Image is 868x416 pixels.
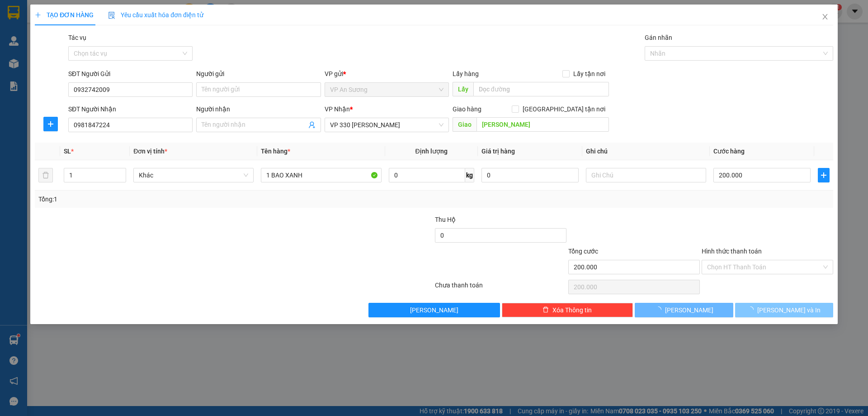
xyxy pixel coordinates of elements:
input: Ghi Chú [586,168,706,182]
span: Lấy hàng [453,70,479,77]
label: Tác vụ [68,34,86,41]
span: [GEOGRAPHIC_DATA] tận nơi [519,104,609,114]
input: Dọc đường [476,117,609,132]
span: 100.000 [38,60,71,70]
span: Tổng cước [568,248,598,255]
input: VD: Bàn, Ghế [261,168,381,182]
span: Thu Hộ [435,216,456,223]
span: CC: [23,60,36,70]
button: plus [818,168,830,182]
span: Lấy tận nơi [570,69,609,79]
p: Gửi: [4,10,53,30]
span: VP An Sương [330,83,443,96]
button: deleteXóa Thông tin [502,303,633,317]
label: Hình thức thanh toán [702,248,762,255]
span: Khác [139,168,248,182]
button: [PERSON_NAME] và In [735,303,833,317]
span: Tên hàng [261,148,290,155]
span: Cước hàng [713,148,745,155]
th: Ghi chú [582,143,710,160]
span: close [821,13,829,20]
span: CR: [3,60,16,70]
div: Người nhận [196,104,321,114]
span: Giao: [55,38,136,56]
div: Tổng: 1 [38,194,335,204]
span: 0 [18,60,23,70]
div: SĐT Người Nhận [68,104,193,114]
span: 0907749286 [55,26,104,36]
span: [PERSON_NAME] và In [757,305,821,315]
p: Nhận: [55,5,136,25]
button: delete [38,168,53,182]
button: plus [43,117,58,131]
span: VP 330 Lê Duẫn [330,118,443,132]
span: Giao [453,117,476,132]
input: 0 [481,168,579,182]
span: [GEOGRAPHIC_DATA] [55,46,136,56]
span: Yêu cầu xuất hóa đơn điện tử [108,11,203,19]
div: SĐT Người Gửi [68,69,193,79]
span: Lấy [453,82,473,96]
span: delete [542,306,549,314]
span: Lấy: [4,43,17,51]
span: loading [655,306,665,313]
div: VP gửi [325,69,449,79]
div: Người gửi [196,69,321,79]
span: TẠO ĐƠN HÀNG [35,11,94,19]
span: Xóa Thông tin [552,305,592,315]
span: VP Nhận [325,105,350,113]
span: [PERSON_NAME] [665,305,713,315]
span: plus [818,172,829,179]
span: loading [747,306,757,313]
span: user-add [308,121,316,129]
span: kg [465,168,474,182]
label: Gán nhãn [645,34,672,41]
span: [PERSON_NAME] [410,305,458,315]
span: VP An Sương [4,10,42,30]
span: plus [44,120,57,128]
span: VP 330 [PERSON_NAME] [55,5,119,25]
span: Giá trị hàng [481,148,515,155]
span: Đơn vị tính [133,148,167,155]
span: Giao hàng [453,105,481,113]
span: SL [64,148,71,155]
button: [PERSON_NAME] [635,303,733,317]
span: 0914219768 [4,31,53,41]
div: Chưa thanh toán [434,280,567,296]
button: [PERSON_NAME] [368,303,500,317]
button: Close [812,5,838,30]
img: icon [108,12,115,19]
input: Dọc đường [473,82,609,96]
span: plus [35,12,41,18]
span: Định lượng [415,148,448,155]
